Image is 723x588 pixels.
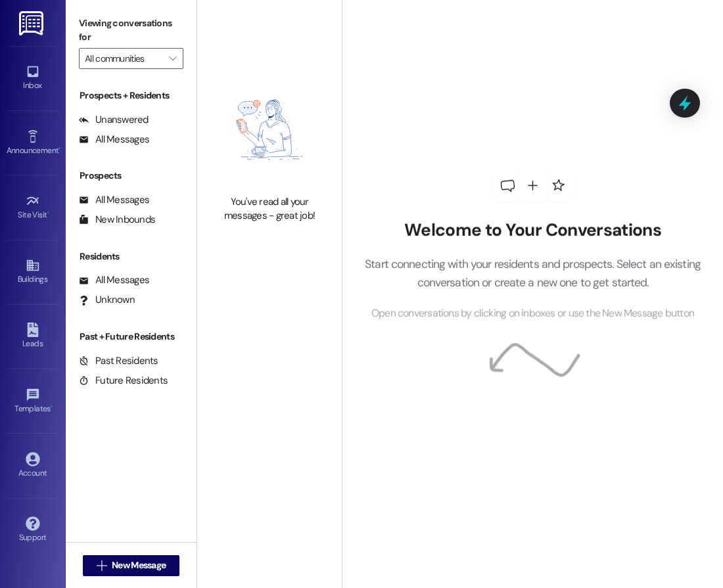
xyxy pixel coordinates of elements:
img: empty-state [212,71,327,189]
div: Unanswered [79,113,149,127]
div: Unknown [79,293,135,307]
button: New Message [83,555,180,576]
input: All communities [85,48,162,69]
a: Leads [7,319,59,354]
div: All Messages [79,133,149,147]
span: • [51,402,53,411]
a: Buildings [7,254,59,290]
span: • [47,208,49,217]
div: All Messages [79,273,149,287]
a: Support [7,512,59,548]
span: Open conversations by clicking on inboxes or use the New Message button [371,305,694,322]
div: Future Residents [79,374,168,388]
div: Past + Future Residents [66,330,197,344]
div: Prospects + Residents [66,89,197,102]
div: You've read all your messages - great job! [212,195,327,223]
div: Prospects [66,169,197,183]
span: New Message [112,558,166,572]
div: Past Residents [79,354,158,368]
i:  [169,53,176,64]
a: Site Visit • [7,190,59,225]
i:  [97,560,106,571]
span: • [58,144,60,153]
p: Start connecting with your residents and prospects. Select an existing conversation or create a n... [352,254,714,292]
a: Templates • [7,384,59,419]
a: Inbox [7,60,59,96]
div: New Inbounds [79,213,155,227]
div: Residents [66,250,197,263]
div: All Messages [79,193,149,207]
img: ResiDesk Logo [19,11,46,35]
a: Account [7,448,59,484]
h2: Welcome to Your Conversations [352,220,714,241]
label: Viewing conversations for [79,13,183,48]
